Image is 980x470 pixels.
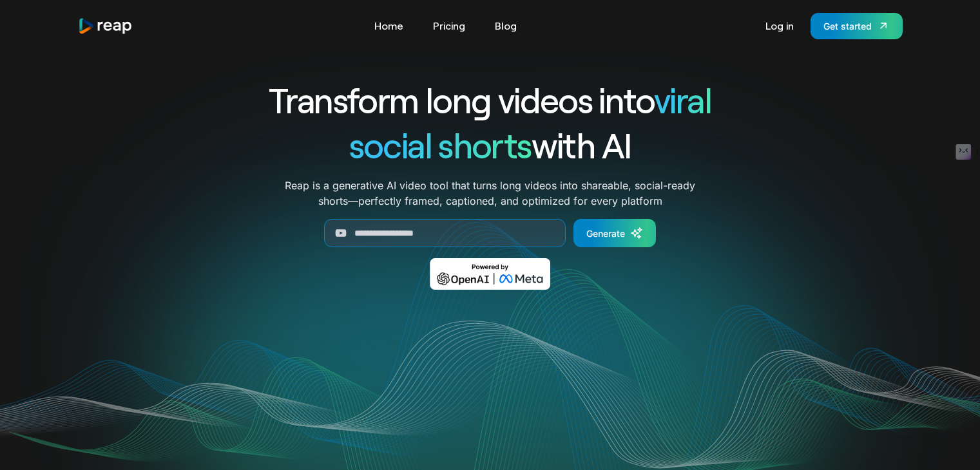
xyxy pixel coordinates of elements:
h1: with AI [222,122,758,167]
a: Generate [573,219,656,247]
a: Get started [811,13,903,39]
div: Get started [823,19,872,33]
a: Home [368,15,410,36]
div: Generate [586,227,625,240]
span: social shorts [349,124,532,165]
h1: Transform long videos into [222,77,758,122]
form: Generate Form [222,219,758,247]
a: Log in [759,15,800,36]
p: Reap is a generative AI video tool that turns long videos into shareable, social-ready shorts—per... [285,178,695,209]
a: Pricing [427,15,472,36]
a: Blog [488,15,523,36]
span: viral [654,79,711,120]
a: home [78,17,133,35]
